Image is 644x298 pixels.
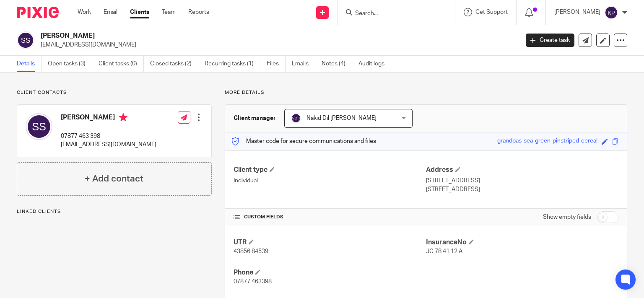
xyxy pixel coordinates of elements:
a: Create task [526,34,574,47]
p: [EMAIL_ADDRESS][DOMAIN_NAME] [61,140,156,149]
h4: InsuranceNo [426,238,618,247]
p: Individual [234,176,426,185]
h4: [PERSON_NAME] [61,113,156,124]
p: 07877 463 398 [61,132,156,140]
span: 43856 84539 [234,249,268,254]
h3: Client manager [234,114,276,122]
h2: [PERSON_NAME] [41,31,419,40]
a: Details [17,56,42,72]
a: Client tasks (0) [99,56,144,72]
span: JC 78 41 12 A [426,249,462,254]
a: Team [162,8,176,16]
img: Pixie [17,7,59,18]
h4: UTR [234,238,426,247]
span: Get Support [475,9,508,15]
p: [EMAIL_ADDRESS][DOMAIN_NAME] [41,41,513,49]
input: Search [354,10,430,18]
div: grandpas-sea-green-pinstriped-cereal [497,137,597,146]
h4: + Add contact [85,172,143,185]
a: Open tasks (3) [48,56,92,72]
img: svg%3E [17,31,34,49]
a: Work [78,8,91,16]
i: Primary [119,113,127,122]
a: Audit logs [358,56,391,72]
h4: Phone [234,268,426,277]
img: svg%3E [26,113,52,140]
p: Client contacts [17,89,212,96]
a: Closed tasks (2) [150,56,198,72]
a: Clients [130,8,149,16]
span: 07877 463398 [234,279,272,285]
p: [PERSON_NAME] [554,8,600,16]
p: Linked clients [17,208,212,215]
img: svg%3E [605,6,618,19]
a: Files [267,56,286,72]
a: Reports [188,8,209,16]
label: Show empty fields [543,213,591,221]
a: Notes (4) [322,56,352,72]
p: More details [225,89,627,96]
h4: CUSTOM FIELDS [234,214,426,220]
p: [STREET_ADDRESS] [426,185,618,194]
p: [STREET_ADDRESS] [426,176,618,185]
span: Nakid Dil [PERSON_NAME] [306,115,377,121]
p: Master code for secure communications and files [231,137,376,145]
a: Emails [292,56,315,72]
img: svg%3E [291,113,301,123]
h4: Client type [234,166,426,174]
a: Email [104,8,117,16]
h4: Address [426,166,618,174]
a: Recurring tasks (1) [205,56,260,72]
